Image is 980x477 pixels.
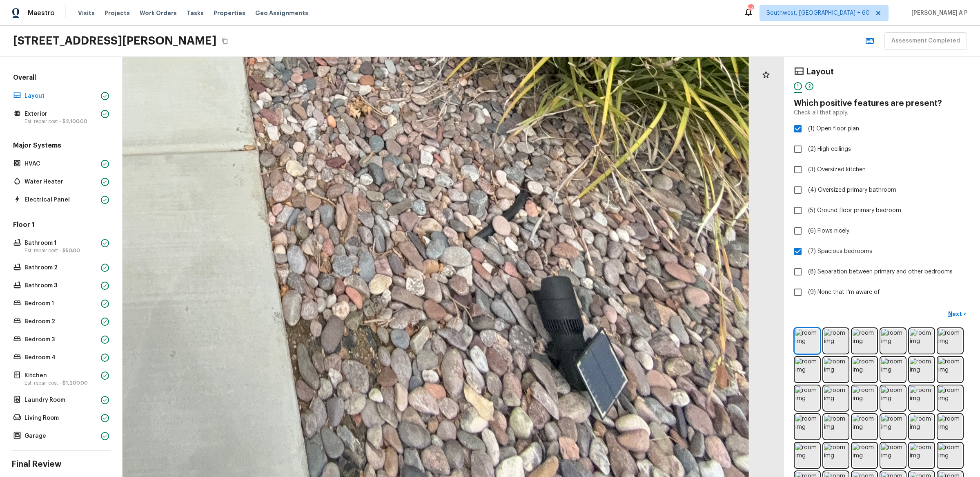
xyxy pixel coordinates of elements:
img: room img [881,415,905,439]
img: room img [938,386,962,410]
p: Est. repair cost - [24,247,98,254]
img: room img [853,386,876,410]
span: (2) High ceilings [808,145,851,153]
p: Next [948,310,964,318]
p: Kitchen [24,372,98,380]
img: room img [910,329,933,353]
div: 2 [805,82,813,90]
img: room img [824,329,848,353]
p: Exterior [24,110,98,118]
div: 1 [794,82,802,90]
span: (7) Spacious bedrooms [808,247,872,255]
p: Est. repair cost - [24,118,98,125]
img: room img [853,329,876,353]
span: (3) Oversized kitchen [808,166,866,174]
img: room img [795,443,819,467]
h4: Final Review [11,459,111,470]
span: [PERSON_NAME] A P [908,9,968,17]
img: room img [795,358,819,381]
span: Geo Assignments [255,9,308,17]
img: room img [795,415,819,439]
img: room img [853,415,876,439]
p: Check all that apply. [794,109,848,117]
h5: Major Systems [11,141,111,152]
h2: [STREET_ADDRESS][PERSON_NAME] [13,34,216,48]
img: room img [824,443,848,467]
img: room img [824,386,848,410]
h4: Which positive features are present? [794,98,970,109]
p: Layout [24,92,98,100]
span: $50.00 [62,248,80,253]
span: (9) None that I’m aware of [808,288,880,296]
span: (4) Oversized primary bathroom [808,186,896,194]
span: Properties [214,9,245,17]
img: room img [881,443,905,467]
img: room img [938,443,962,467]
img: room img [938,329,962,353]
span: (1) Open floor plan [808,125,859,133]
p: Living Room [24,414,98,422]
h4: Layout [806,67,834,77]
span: (6) Flows nicely [808,227,849,235]
img: room img [938,358,962,381]
span: Maestro [28,9,55,17]
p: Bedroom 4 [24,354,98,362]
img: room img [795,329,819,353]
span: $1,200.00 [62,381,88,385]
p: Bedroom 3 [24,336,98,344]
p: Bathroom 3 [24,282,98,290]
h5: Overall [11,73,111,84]
img: room img [938,415,962,439]
img: room img [853,358,876,381]
p: HVAC [24,160,98,168]
h5: Floor 1 [11,220,111,231]
img: room img [881,386,905,410]
img: room img [910,443,933,467]
img: room img [910,358,933,381]
p: Bathroom 2 [24,264,98,272]
img: room img [910,415,933,439]
p: Bedroom 1 [24,300,98,308]
span: Projects [105,9,130,17]
p: Est. repair cost - [24,380,98,386]
span: $2,100.00 [62,119,87,124]
img: room img [795,386,819,410]
p: Bedroom 2 [24,318,98,326]
img: room img [881,329,905,353]
button: Copy Address [220,36,230,46]
p: Garage [24,432,98,440]
span: Southwest, [GEOGRAPHIC_DATA] + 60 [766,9,870,17]
div: 549 [748,5,753,13]
img: room img [853,443,876,467]
span: Tasks [187,10,204,16]
p: Bathroom 1 [24,239,98,247]
img: room img [910,386,933,410]
span: Work Orders [140,9,177,17]
p: Laundry Room [24,396,98,404]
button: Next> [944,307,970,321]
span: (8) Separation between primary and other bedrooms [808,268,953,276]
span: (5) Ground floor primary bedroom [808,206,901,215]
span: Visits [78,9,95,17]
img: room img [881,358,905,381]
img: room img [824,415,848,439]
p: Electrical Panel [24,196,98,204]
img: room img [824,358,848,381]
p: Water Heater [24,178,98,186]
